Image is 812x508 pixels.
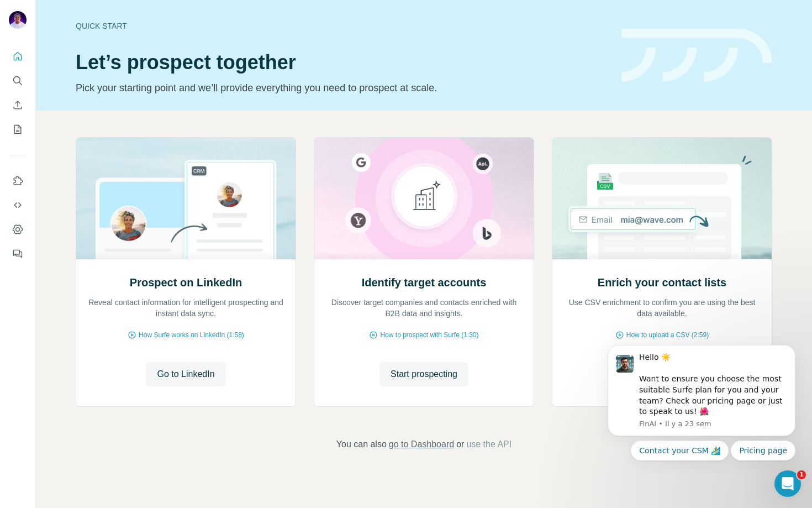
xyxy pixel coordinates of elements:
span: You can also [336,438,387,451]
span: Start prospecting [391,368,457,381]
span: Go to LinkedIn [157,368,214,381]
button: My lists [9,119,27,139]
button: use the API [466,438,512,451]
span: 1 [797,470,806,479]
p: Discover target companies and contacts enriched with B2B data and insights. [325,297,523,319]
span: or [456,438,464,451]
img: banner [621,29,772,82]
p: Use CSV enrichment to confirm you are using the best data available. [563,297,761,319]
button: Go to LinkedIn [146,362,225,386]
button: Use Surfe API [9,195,27,215]
iframe: Intercom notifications message [591,331,812,502]
button: go to Dashboard [389,438,454,451]
iframe: Intercom live chat [774,470,801,497]
span: How to upload a CSV (2:59) [626,330,709,340]
img: Enrich your contact lists [552,138,772,259]
h2: Enrich your contact lists [598,275,726,290]
p: Pick your starting point and we’ll provide everything you need to prospect at scale. [76,80,608,96]
img: Avatar [9,11,27,29]
p: Reveal contact information for intelligent prospecting and instant data sync. [87,297,284,319]
span: How Surfe works on LinkedIn (1:58) [139,330,244,340]
button: Start prospecting [379,362,468,386]
h2: Identify target accounts [362,275,487,290]
button: Use Surfe on LinkedIn [9,171,27,191]
h1: Let’s prospect together [76,51,608,74]
button: Search [9,71,27,91]
div: Quick start [76,20,608,32]
img: Prospect on LinkedIn [76,138,296,259]
button: Quick start [9,46,27,66]
img: Identify target accounts [314,138,534,259]
span: How to prospect with Surfe (1:30) [380,330,478,340]
h2: Prospect on LinkedIn [130,275,242,290]
button: Dashboard [9,219,27,239]
button: Feedback [9,244,27,264]
button: Enrich CSV [9,95,27,115]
